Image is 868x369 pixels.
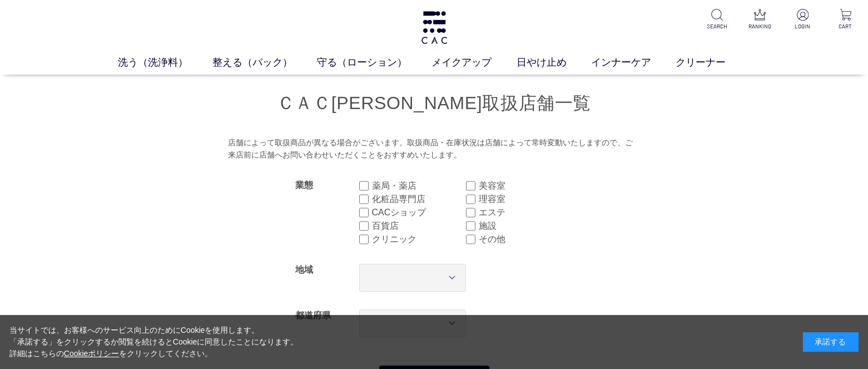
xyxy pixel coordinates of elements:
[703,9,731,31] a: SEARCH
[317,55,431,70] a: 守る（ローション）
[789,22,816,31] p: LOGIN
[9,324,299,360] div: 当サイトでは、お客様へのサービス向上のためにCookieを使用します。 「承諾する」をクリックするか閲覧を続けるとCookieに同意したことになります。 詳細はこちらの をクリックしてください。
[479,193,573,206] label: 理容室
[832,9,859,31] a: CART
[295,311,331,320] label: 都道府県
[703,22,731,31] p: SEARCH
[746,9,773,31] a: RANKING
[372,233,466,246] label: クリニック
[156,91,712,115] h1: ＣＡＣ[PERSON_NAME]取扱店舗一覧
[118,55,212,70] a: 洗う（洗浄料）
[372,193,466,206] label: 化粧品専門店
[431,55,516,70] a: メイクアップ
[212,55,317,70] a: 整える（パック）
[832,22,859,31] p: CART
[420,11,449,44] img: logo
[372,179,466,193] label: 薬局・薬店
[676,55,750,70] a: クリーナー
[372,219,466,233] label: 百貨店
[295,180,313,190] label: 業態
[228,137,640,161] div: 店舗によって取扱商品が異なる場合がございます。取扱商品・在庫状況は店舗によって常時変動いたしますので、ご来店前に店舗へお問い合わせいただくことをおすすめいたします。
[746,22,773,31] p: RANKING
[295,265,313,274] label: 地域
[479,219,573,233] label: 施設
[479,206,573,219] label: エステ
[479,233,573,246] label: その他
[789,9,816,31] a: LOGIN
[479,179,573,193] label: 美容室
[372,206,466,219] label: CACショップ
[803,332,859,352] div: 承諾する
[517,55,591,70] a: 日やけ止め
[591,55,676,70] a: インナーケア
[64,349,120,358] a: Cookieポリシー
